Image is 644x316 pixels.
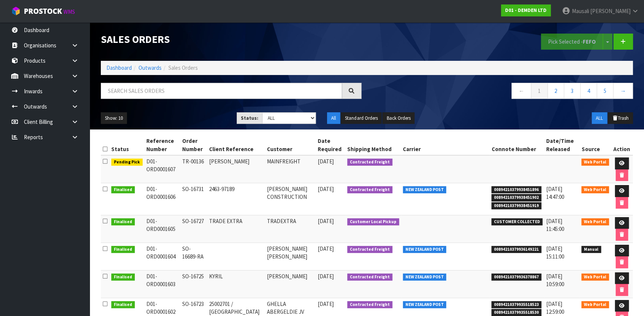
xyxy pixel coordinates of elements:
[347,218,399,226] span: Customer Local Pickup
[180,215,207,243] td: SO-16727
[24,6,62,16] span: ProStock
[265,243,315,270] td: [PERSON_NAME] [PERSON_NAME]
[168,64,198,71] span: Sales Orders
[180,243,207,270] td: SO-16689-RA
[207,270,265,298] td: KYRIL
[265,183,315,215] td: [PERSON_NAME] CONSTRUCTION
[101,34,361,45] h1: Sales Orders
[597,83,613,99] a: 5
[317,273,333,280] span: [DATE]
[139,64,162,71] a: Outwards
[315,135,345,155] th: Date Required
[317,218,333,225] span: [DATE]
[546,185,564,200] span: [DATE] 14:47:00
[345,135,401,155] th: Shipping Method
[180,155,207,183] td: TR-00136
[403,273,447,281] span: NEW ZEALAND POST
[491,246,541,253] span: 00894210379936149221
[341,112,382,124] button: Standard Orders
[207,183,265,215] td: 2463-97189
[101,83,342,99] input: Search sales orders
[581,186,609,194] span: Web Portal
[491,186,541,194] span: 00894210379938451896
[546,218,564,232] span: [DATE] 11:45:00
[265,270,315,298] td: [PERSON_NAME]
[581,218,609,226] span: Web Portal
[180,183,207,215] td: SO-16731
[317,300,333,307] span: [DATE]
[491,301,541,309] span: 00894210379935518523
[501,4,551,16] a: D01 - DEMDEN LTD
[207,155,265,183] td: [PERSON_NAME]
[546,300,564,315] span: [DATE] 12:59:00
[581,159,609,166] span: Web Portal
[347,273,392,281] span: Contracted Freight
[546,273,564,288] span: [DATE] 10:59:00
[608,112,633,124] button: Trash
[544,135,579,155] th: Date/Time Released
[101,112,127,124] button: Show: 10
[373,83,633,101] nav: Page navigation
[347,301,392,309] span: Contracted Freight
[382,112,414,124] button: Back Orders
[207,215,265,243] td: TRADE EXTRA
[511,83,531,99] a: ←
[613,83,633,99] a: →
[580,83,597,99] a: 4
[144,135,180,155] th: Reference Number
[180,270,207,298] td: SO-16725
[109,135,144,155] th: Status
[547,83,564,99] a: 2
[111,246,135,253] span: Finalised
[317,245,333,252] span: [DATE]
[590,7,630,15] span: [PERSON_NAME]
[491,273,541,281] span: 00894210379936378867
[581,246,601,253] span: Manual
[207,135,265,155] th: Client Reference
[572,7,589,15] span: Mausali
[180,135,207,155] th: Order Number
[265,135,315,155] th: Customer
[403,186,447,194] span: NEW ZEALAND POST
[144,155,180,183] td: D01-ORD0001607
[265,155,315,183] td: MAINFREIGHT
[111,159,143,166] span: Pending Pick
[491,194,541,201] span: 00894210379938451902
[144,243,180,270] td: D01-ORD0001604
[317,185,333,193] span: [DATE]
[611,135,633,155] th: Action
[564,83,581,99] a: 3
[491,202,541,210] span: 00894210379938451919
[592,112,607,124] button: ALL
[63,8,75,15] small: WMS
[106,64,132,71] a: Dashboard
[541,34,603,50] button: Pick Selected -FEFO
[491,218,542,226] span: CUSTOMER COLLECTED
[581,301,609,309] span: Web Portal
[583,38,596,45] strong: FEFO
[144,183,180,215] td: D01-ORD0001606
[581,273,609,281] span: Web Portal
[401,135,490,155] th: Carrier
[531,83,548,99] a: 1
[505,7,547,13] strong: D01 - DEMDEN LTD
[327,112,340,124] button: All
[241,115,258,121] strong: Status:
[11,6,21,16] img: cube-alt.png
[347,159,392,166] span: Contracted Freight
[144,270,180,298] td: D01-ORD0001603
[265,215,315,243] td: TRADEXTRA
[317,158,333,165] span: [DATE]
[546,245,564,260] span: [DATE] 15:11:00
[144,215,180,243] td: D01-ORD0001605
[403,301,447,309] span: NEW ZEALAND POST
[347,246,392,253] span: Contracted Freight
[579,135,611,155] th: Source
[111,301,135,309] span: Finalised
[489,135,544,155] th: Connote Number
[347,186,392,194] span: Contracted Freight
[111,273,135,281] span: Finalised
[111,186,135,194] span: Finalised
[111,218,135,226] span: Finalised
[403,246,447,253] span: NEW ZEALAND POST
